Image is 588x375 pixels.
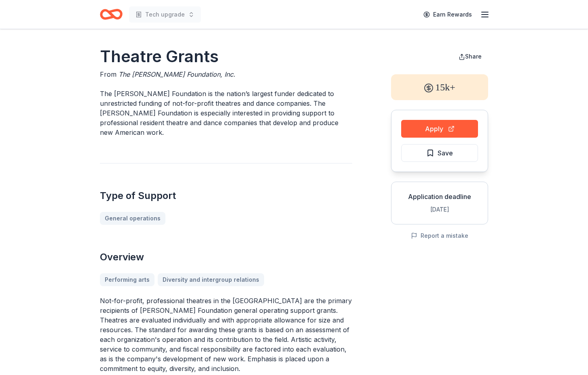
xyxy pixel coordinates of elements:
[100,251,352,264] h2: Overview
[411,231,468,241] button: Report a mistake
[401,120,478,138] button: Apply
[145,10,185,19] span: Tech upgrade
[100,69,352,79] div: From
[100,189,352,202] h2: Type of Support
[100,212,165,225] a: General operations
[398,205,481,214] div: [DATE]
[401,144,478,162] button: Save
[100,45,352,68] h1: Theatre Grants
[438,148,453,158] span: Save
[129,6,201,23] button: Tech upgrade
[118,70,235,78] span: The [PERSON_NAME] Foundation, Inc.
[398,192,481,201] div: Application deadline
[465,53,482,60] span: Share
[100,89,352,137] p: The [PERSON_NAME] Foundation is the nation’s largest funder dedicated to unrestricted funding of ...
[452,48,488,65] button: Share
[100,5,123,24] a: Home
[100,296,352,373] p: Not-for-profit, professional theatres in the [GEOGRAPHIC_DATA] are the primary recipients of [PER...
[391,74,488,100] div: 15k+
[419,7,477,22] a: Earn Rewards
